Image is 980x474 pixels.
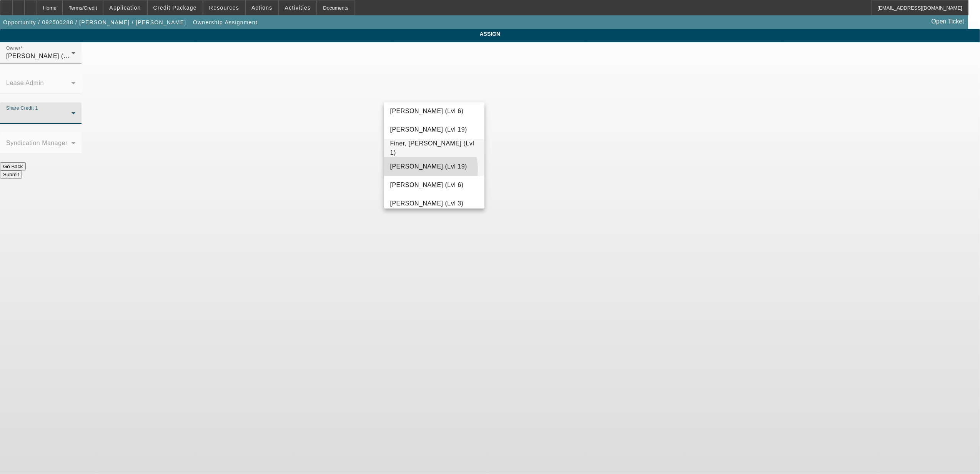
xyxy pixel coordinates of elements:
[390,199,464,208] span: [PERSON_NAME] (Lvl 3)
[390,162,467,171] span: [PERSON_NAME] (Lvl 19)
[390,107,464,116] span: [PERSON_NAME] (Lvl 6)
[390,125,467,134] span: [PERSON_NAME] (Lvl 19)
[390,180,464,190] span: [PERSON_NAME] (Lvl 6)
[390,139,478,157] span: Finer, [PERSON_NAME] (Lvl 1)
